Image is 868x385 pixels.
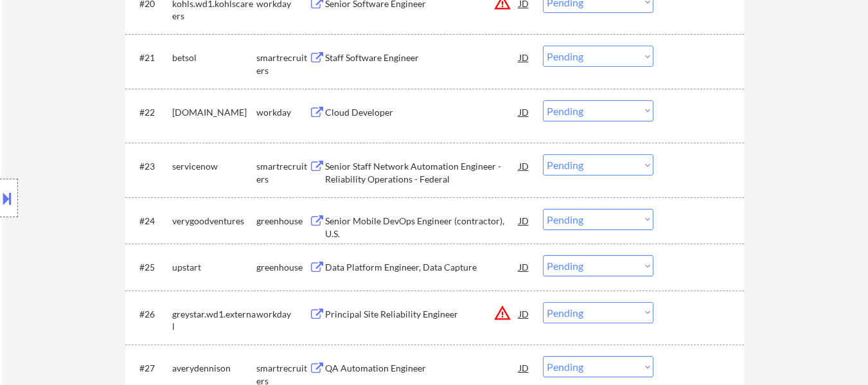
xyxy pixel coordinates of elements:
[518,255,531,278] div: JD
[256,308,309,321] div: workday
[172,308,256,333] div: greystar.wd1.external
[518,209,531,232] div: JD
[325,51,519,64] div: Staff Software Engineer
[139,362,162,375] div: #27
[325,215,519,240] div: Senior Mobile DevOps Engineer (contractor), U.S.
[172,51,256,64] div: betsol
[139,51,162,64] div: #21
[256,261,309,274] div: greenhouse
[256,160,309,185] div: smartrecruiters
[256,215,309,228] div: greenhouse
[325,106,519,119] div: Cloud Developer
[518,356,531,379] div: JD
[325,160,519,185] div: Senior Staff Network Automation Engineer - Reliability Operations - Federal
[518,302,531,325] div: JD
[256,106,309,119] div: workday
[518,154,531,177] div: JD
[518,46,531,69] div: JD
[172,362,256,375] div: averydennison
[325,261,519,274] div: Data Platform Engineer, Data Capture
[325,308,519,321] div: Principal Site Reliability Engineer
[518,100,531,123] div: JD
[325,362,519,375] div: QA Automation Engineer
[493,304,511,322] button: warning_amber
[256,51,309,76] div: smartrecruiters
